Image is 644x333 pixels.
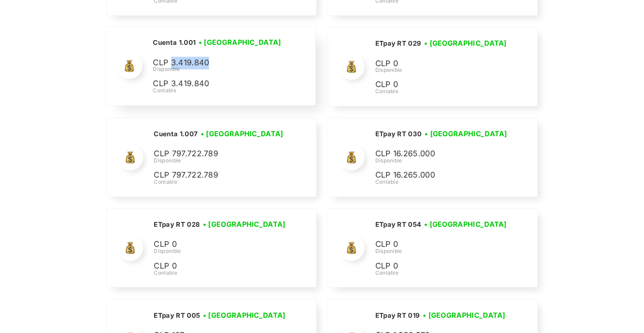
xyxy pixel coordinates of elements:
p: CLP 0 [375,57,506,70]
div: Contable [375,269,509,276]
p: CLP 3.419.840 [153,57,283,69]
h3: • [GEOGRAPHIC_DATA] [423,309,506,320]
div: Contable [375,178,510,186]
p: CLP 0 [154,238,284,251]
div: Contable [375,87,509,95]
h3: • [GEOGRAPHIC_DATA] [425,128,507,139]
p: CLP 797.722.789 [154,148,284,160]
div: Disponible [375,66,509,74]
h2: ETpay RT 028 [154,220,200,229]
h3: • [GEOGRAPHIC_DATA] [201,128,283,139]
h3: • [GEOGRAPHIC_DATA] [203,219,286,229]
h2: ETpay RT 005 [154,311,200,320]
div: Disponible [154,157,286,165]
h2: ETpay RT 030 [375,130,421,138]
h2: ETpay RT 019 [375,311,420,320]
h3: • [GEOGRAPHIC_DATA] [199,37,281,47]
p: CLP 16.265.000 [375,148,506,160]
p: CLP 0 [375,238,506,251]
div: Contable [154,178,286,186]
div: Disponible [154,247,288,255]
p: CLP 0 [154,259,284,272]
p: CLP 797.722.789 [154,169,284,182]
div: Disponible [375,247,509,255]
h3: • [GEOGRAPHIC_DATA] [424,38,507,48]
h2: Cuenta 1.007 [154,130,198,138]
p: CLP 0 [375,78,506,91]
h3: • [GEOGRAPHIC_DATA] [203,309,286,320]
h2: Cuenta 1.001 [153,38,196,47]
p: CLP 16.265.000 [375,169,506,182]
p: CLP 3.419.840 [153,77,283,90]
h3: • [GEOGRAPHIC_DATA] [424,219,507,229]
div: Contable [154,269,288,276]
p: CLP 0 [375,259,506,272]
div: Disponible [153,65,284,73]
h2: ETpay RT 054 [375,220,421,229]
div: Disponible [375,157,510,165]
div: Contable [153,87,284,94]
h2: ETpay RT 029 [375,39,421,48]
